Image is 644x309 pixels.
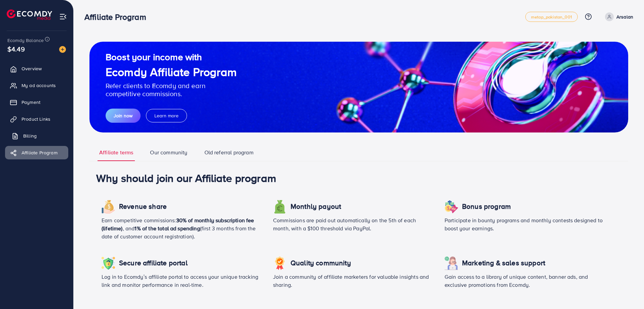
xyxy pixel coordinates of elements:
h4: Monthly payout [291,202,341,211]
a: Affiliate Program [5,146,68,159]
h3: Affiliate Program [84,12,152,22]
p: competitive commissions. [106,90,237,98]
a: Our community [148,149,189,161]
p: Gain access to a library of unique content, banner ads, and exclusive promotions from Ecomdy. [445,273,605,289]
img: icon revenue share [102,200,115,214]
img: image [59,46,66,53]
p: Log in to Ecomdy’s affiliate portal to access your unique tracking link and monitor performance i... [102,273,262,289]
span: $4.49 [7,44,25,54]
h4: Marketing & sales support [462,259,545,267]
span: Payment [22,99,40,106]
p: Participate in bounty programs and monthly contests designed to boost your earnings. [445,216,605,232]
a: Arsalan [602,12,633,21]
p: Join a community of affiliate marketers for valuable insights and sharing. [273,273,434,289]
span: Overview [22,65,42,72]
span: My ad accounts [22,82,56,89]
span: Product Links [22,116,50,122]
h1: Why should join our Affiliate program [96,171,621,184]
a: metap_pakistan_001 [525,12,578,22]
p: Arsalan [616,13,633,21]
img: icon revenue share [102,257,115,270]
span: , and [123,225,135,232]
span: 30% of monthly subscription fee (lifetime) [102,217,254,232]
a: My ad accounts [5,79,68,92]
a: Affiliate terms [98,149,135,161]
span: Affiliate Program [22,149,58,156]
span: 1% of the total ad spending [135,225,200,232]
span: Ecomdy Balance [7,37,44,44]
span: Join now [114,112,132,119]
iframe: Chat [615,279,639,304]
a: Payment [5,95,68,109]
p: Refer clients to Ecomdy and earn [106,82,237,90]
img: logo [7,9,52,20]
a: Product Links [5,112,68,126]
button: Learn more [146,109,187,122]
img: icon revenue share [273,257,287,270]
button: Join now [106,109,141,123]
span: Billing [23,132,37,139]
a: Billing [5,129,68,143]
img: guide [89,42,628,132]
span: metap_pakistan_001 [531,15,572,19]
a: Overview [5,62,68,75]
img: menu [59,13,67,21]
p: Commissions are paid out automatically on the 5th of each month, with a $100 threshold via PayPal. [273,216,434,232]
p: Earn competitive commissions: (first 3 months from the date of customer account registration). [102,216,262,240]
h4: Revenue share [119,202,167,211]
img: icon revenue share [273,200,287,214]
h2: Boost your income with [106,51,237,63]
h1: Ecomdy Affiliate Program [106,65,237,79]
img: icon revenue share [445,200,458,214]
h4: Secure affiliate portal [119,259,188,267]
a: Old referral program [203,149,255,161]
img: icon revenue share [445,257,458,270]
h4: Bonus program [462,202,511,211]
h4: Quality community [291,259,351,267]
